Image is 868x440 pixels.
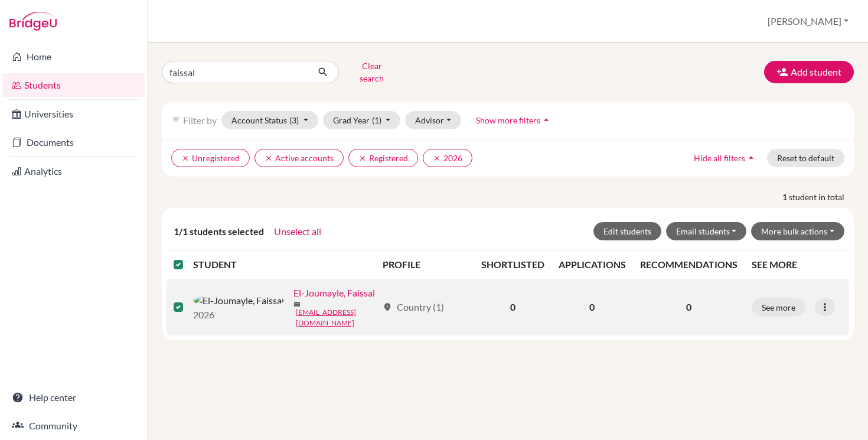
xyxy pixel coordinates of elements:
button: Clear search [339,57,404,87]
button: clearUnregistered [171,149,250,167]
button: Hide all filtersarrow_drop_up [684,149,767,167]
a: Analytics [2,159,145,183]
button: clearActive accounts [254,149,344,167]
th: APPLICATIONS [552,250,633,279]
span: (1) [372,115,381,125]
button: Edit students [593,222,661,240]
i: clear [358,154,367,162]
i: clear [265,154,273,162]
a: Students [2,73,145,97]
button: clear2026 [423,149,472,167]
i: filter_list [171,115,181,125]
a: Universities [2,102,145,126]
span: Show more filters [476,115,540,125]
a: [EMAIL_ADDRESS][DOMAIN_NAME] [296,307,377,328]
button: [PERSON_NAME] [762,10,854,32]
button: More bulk actions [751,222,844,240]
a: Help center [2,386,145,409]
button: Email students [666,222,747,240]
th: RECOMMENDATIONS [633,250,745,279]
button: Show more filtersarrow_drop_up [466,111,562,129]
span: location_on [383,302,392,312]
span: student in total [789,191,854,203]
td: 0 [552,279,633,335]
button: Reset to default [767,149,844,167]
td: 0 [474,279,552,335]
i: clear [433,154,441,162]
p: 0 [640,300,738,314]
th: STUDENT [193,250,376,279]
img: Bridge-U [9,12,57,31]
i: arrow_drop_up [540,114,552,126]
span: 1/1 students selected [174,224,264,239]
a: El-Joumayle, Faissal [293,286,375,300]
span: Filter by [183,115,217,126]
p: 2026 [193,308,284,322]
i: arrow_drop_up [745,152,757,164]
th: SEE MORE [745,250,849,279]
strong: 1 [782,191,789,203]
a: Documents [2,131,145,154]
button: See more [752,298,805,317]
button: clearRegistered [348,149,418,167]
button: Add student [764,61,854,83]
th: PROFILE [376,250,474,279]
button: Account Status(3) [221,111,318,129]
th: SHORTLISTED [474,250,552,279]
span: Hide all filters [694,153,745,163]
span: mail [293,301,301,308]
button: Grad Year(1) [323,111,401,129]
span: (3) [289,115,299,125]
a: Home [2,45,145,69]
img: El-Joumayle, Faissal [193,294,284,308]
i: clear [181,154,190,162]
button: Unselect all [273,224,322,239]
button: Advisor [405,111,461,129]
input: Find student by name... [162,61,308,83]
a: Community [2,414,145,438]
div: Country (1) [383,300,444,314]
